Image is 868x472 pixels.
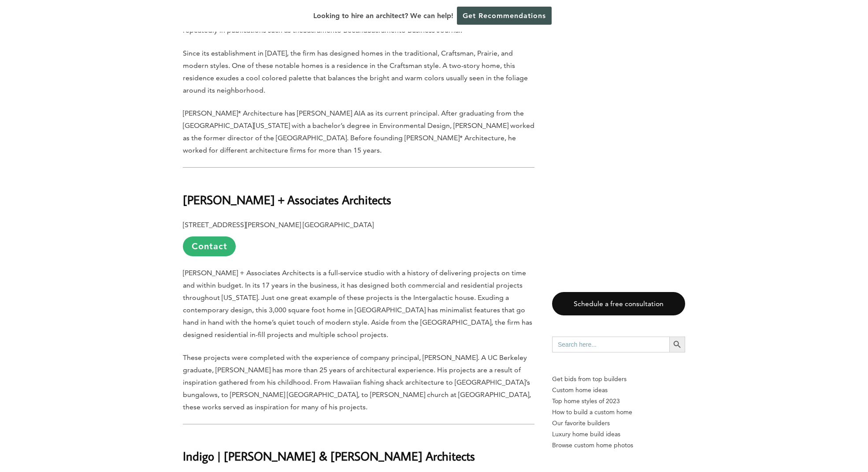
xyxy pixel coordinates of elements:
[183,109,534,154] span: [PERSON_NAME]* Architecture has [PERSON_NAME] AIA as its current principal. After graduating from...
[183,221,374,229] b: [STREET_ADDRESS][PERSON_NAME] [GEOGRAPHIC_DATA]
[457,7,552,25] a: Get Recommendations
[672,340,682,349] svg: Search
[183,236,236,256] a: Contact
[552,337,669,352] input: Search here...
[183,269,532,339] span: [PERSON_NAME] + Associates Architects is a full-service studio with a history of delivering proje...
[552,418,685,429] a: Our favorite builders
[183,192,391,207] b: [PERSON_NAME] + Associates Architects
[183,49,528,94] span: Since its establishment in [DATE], the firm has designed homes in the traditional, Craftsman, Pra...
[552,385,685,396] a: Custom home ideas
[552,407,685,418] a: How to build a custom home
[552,429,685,440] a: Luxury home build ideas
[552,374,685,385] p: Get bids from top builders
[552,292,685,315] a: Schedule a free consultation
[183,353,531,411] span: These projects were completed with the experience of company principal, [PERSON_NAME]. A UC Berke...
[183,448,475,464] b: Indigo | [PERSON_NAME] & [PERSON_NAME] Architects
[552,396,685,407] a: Top home styles of 2023
[552,440,685,451] a: Browse custom home photos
